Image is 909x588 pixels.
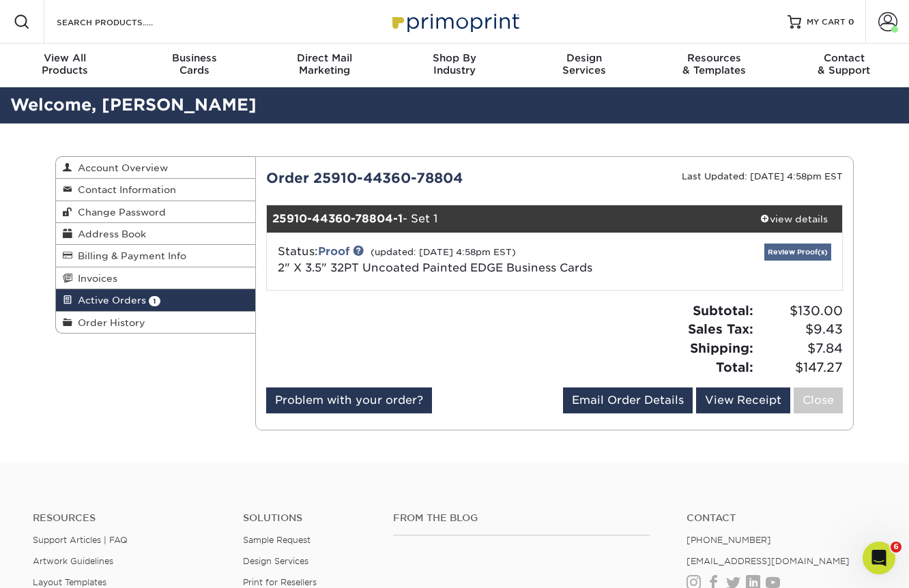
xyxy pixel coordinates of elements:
[56,245,255,267] a: Billing & Payment Info
[519,44,649,87] a: DesignServices
[563,387,693,413] a: Email Order Details
[56,289,255,311] a: Active Orders 1
[807,16,846,28] span: MY CART
[682,171,843,181] small: Last Updated: [DATE] 4:58pm EST
[56,201,255,223] a: Change Password
[519,52,649,64] span: Design
[243,535,311,545] a: Sample Request
[371,247,516,257] small: (updated: [DATE] 4:58pm EST)
[33,535,128,545] a: Support Articles | FAQ
[688,321,753,336] strong: Sales Tax:
[56,312,255,333] a: Order History
[848,17,854,27] span: 0
[687,512,876,524] a: Contact
[72,273,117,284] span: Invoices
[779,52,909,76] div: & Support
[863,542,895,574] iframe: Intercom live chat
[256,168,555,188] div: Order 25910-44360-78804
[72,207,166,218] span: Change Password
[33,512,222,524] h4: Resources
[779,52,909,64] span: Contact
[72,250,186,261] span: Billing & Payment Info
[56,223,255,245] a: Address Book
[794,387,843,413] a: Close
[649,44,779,87] a: Resources& Templates
[72,295,146,306] span: Active Orders
[779,44,909,87] a: Contact& Support
[716,359,753,374] strong: Total:
[260,52,390,76] div: Marketing
[390,52,519,64] span: Shop By
[649,52,779,64] span: Resources
[891,542,901,553] span: 6
[390,52,519,76] div: Industry
[272,212,403,225] strong: 25910-44360-78804-1
[130,52,259,64] span: Business
[393,512,650,524] h4: From the Blog
[696,387,790,413] a: View Receipt
[55,14,188,30] input: SEARCH PRODUCTS.....
[72,317,145,328] span: Order History
[56,267,255,289] a: Invoices
[519,52,649,76] div: Services
[260,44,390,87] a: Direct MailMarketing
[149,296,160,306] span: 1
[56,157,255,179] a: Account Overview
[693,303,753,318] strong: Subtotal:
[266,387,432,413] a: Problem with your order?
[267,205,747,233] div: - Set 1
[757,320,843,339] span: $9.43
[757,339,843,358] span: $7.84
[386,7,523,36] img: Primoprint
[72,162,168,173] span: Account Overview
[757,302,843,321] span: $130.00
[746,205,842,233] a: view details
[72,184,176,195] span: Contact Information
[687,535,771,545] a: [PHONE_NUMBER]
[746,212,842,226] div: view details
[260,52,390,64] span: Direct Mail
[268,244,650,276] div: Status:
[130,52,259,76] div: Cards
[72,229,146,239] span: Address Book
[318,245,349,258] a: Proof
[243,512,373,524] h4: Solutions
[130,44,259,87] a: BusinessCards
[278,261,592,274] a: 2" X 3.5" 32PT Uncoated Painted EDGE Business Cards
[690,340,753,355] strong: Shipping:
[757,358,843,377] span: $147.27
[56,179,255,201] a: Contact Information
[764,244,831,261] a: Review Proof(s)
[687,556,850,566] a: [EMAIL_ADDRESS][DOMAIN_NAME]
[649,52,779,76] div: & Templates
[390,44,519,87] a: Shop ByIndustry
